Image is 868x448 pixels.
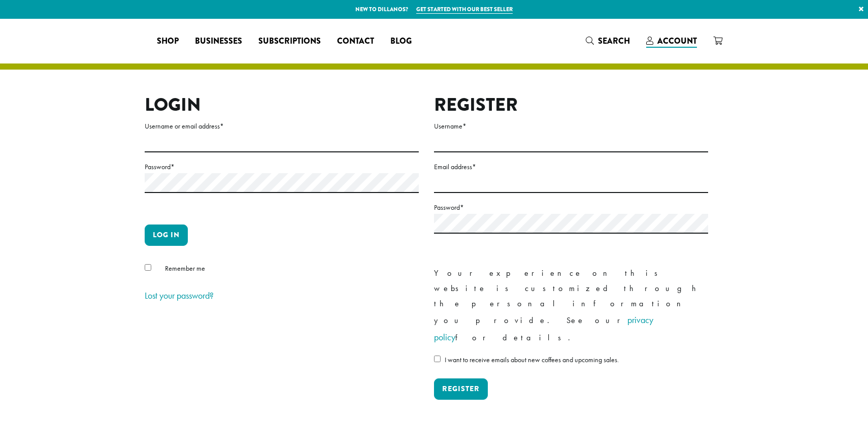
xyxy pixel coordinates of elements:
[416,5,513,14] a: Get started with our best seller
[390,35,412,48] span: Blog
[165,264,205,273] span: Remember me
[578,33,638,49] a: Search
[657,35,697,47] span: Account
[149,33,187,49] a: Shop
[434,356,441,362] input: I want to receive emails about new coffees and upcoming sales.
[434,201,708,214] label: Password
[258,35,321,48] span: Subscriptions
[434,94,708,116] h2: Register
[434,378,488,400] button: Register
[337,35,374,48] span: Contact
[195,35,242,48] span: Businesses
[445,355,619,364] span: I want to receive emails about new coffees and upcoming sales.
[434,314,653,343] a: privacy policy
[434,120,708,133] label: Username
[157,35,179,48] span: Shop
[145,94,419,116] h2: Login
[145,120,419,133] label: Username or email address
[434,266,708,346] p: Your experience on this website is customized through the personal information you provide. See o...
[598,35,630,47] span: Search
[434,161,708,173] label: Email address
[145,161,419,173] label: Password
[145,225,188,246] button: Log in
[145,290,214,301] a: Lost your password?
